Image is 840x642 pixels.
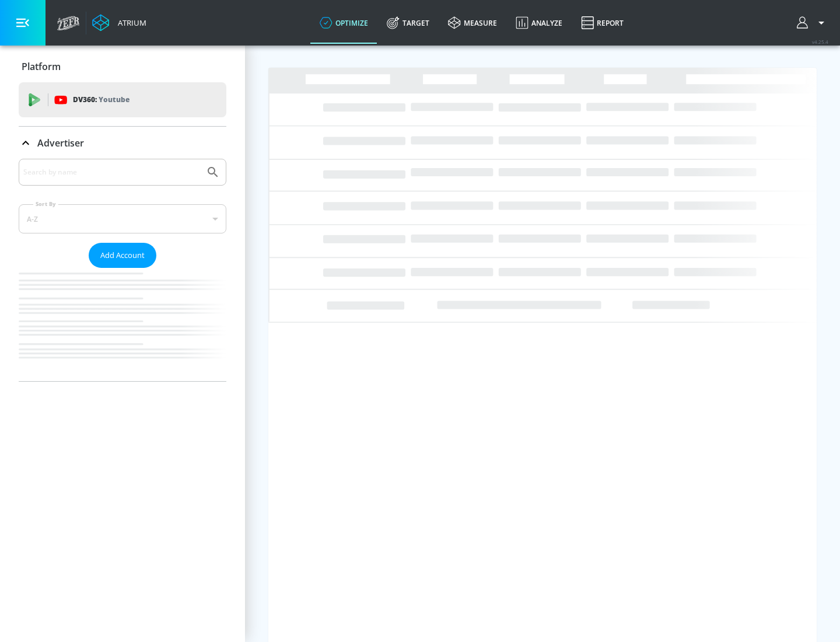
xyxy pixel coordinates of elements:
[19,268,226,381] nav: list of Advertiser
[572,2,633,44] a: Report
[33,200,58,208] label: Sort By
[23,165,200,180] input: Search by name
[19,50,226,83] div: Platform
[19,204,226,233] div: A-Z
[19,159,226,381] div: Advertiser
[113,18,146,28] div: Atrium
[19,82,226,117] div: DV360: Youtube
[19,127,226,159] div: Advertiser
[89,243,156,268] button: Add Account
[812,39,828,45] span: v 4.25.4
[99,93,129,106] p: Youtube
[439,2,506,44] a: measure
[100,249,145,262] span: Add Account
[22,60,61,73] p: Platform
[310,2,377,44] a: optimize
[377,2,439,44] a: Target
[73,93,129,106] p: DV360:
[92,14,146,32] a: Atrium
[37,137,84,149] p: Advertiser
[506,2,572,44] a: Analyze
